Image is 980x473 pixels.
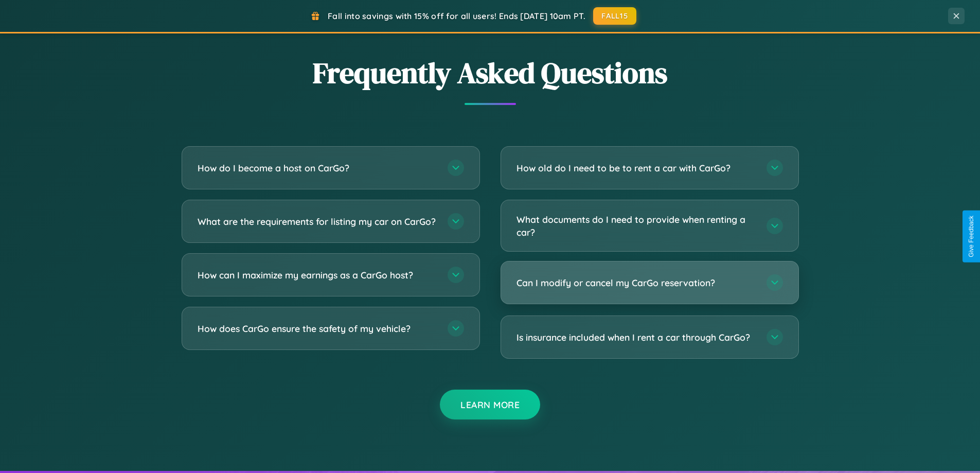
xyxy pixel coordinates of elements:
h3: Can I modify or cancel my CarGo reservation? [516,276,756,289]
button: Learn More [440,390,540,419]
button: FALL15 [593,7,636,25]
h2: Frequently Asked Questions [182,53,799,93]
div: Give Feedback [968,216,975,257]
h3: Is insurance included when I rent a car through CarGo? [516,331,756,344]
h3: What are the requirements for listing my car on CarGo? [198,215,437,228]
span: Fall into savings with 15% off for all users! Ends [DATE] 10am PT. [328,11,585,21]
h3: How can I maximize my earnings as a CarGo host? [198,269,437,282]
h3: What documents do I need to provide when renting a car? [516,213,756,238]
h3: How does CarGo ensure the safety of my vehicle? [198,322,437,335]
h3: How do I become a host on CarGo? [198,162,437,174]
h3: How old do I need to be to rent a car with CarGo? [516,162,756,174]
